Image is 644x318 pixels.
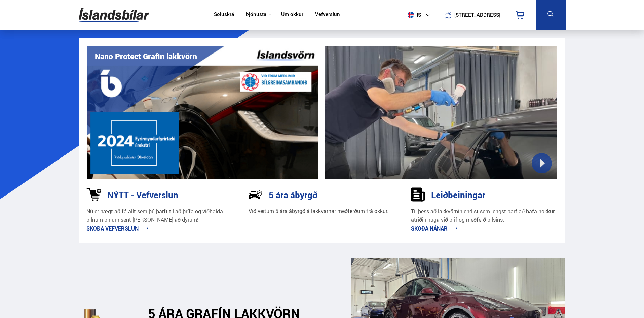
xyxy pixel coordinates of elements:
[405,12,422,18] span: is
[281,11,303,19] a: Um okkur
[457,12,498,18] button: [STREET_ADDRESS]
[95,52,197,61] h1: Nano Protect Grafín lakkvörn
[86,187,101,202] img: 1kVRZhkadjUD8HsE.svg
[79,4,149,26] img: G0Ugv5HjCgRt.svg
[411,207,558,224] p: Til þess að lakkvörnin endist sem lengst þarf að hafa nokkur atriði í huga við þrif og meðferð bí...
[107,190,178,200] h3: NÝTT - Vefverslun
[246,11,266,18] button: Þjónusta
[405,5,435,25] button: is
[411,187,425,202] img: sDldwouBCQTERH5k.svg
[86,207,233,224] p: Nú er hægt að fá allt sem þú þarft til að þrífa og viðhalda bílnum þínum sent [PERSON_NAME] að dy...
[214,11,234,19] a: Söluskrá
[269,190,317,200] h3: 5 ára ábyrgð
[86,225,149,232] a: Skoða vefverslun
[249,187,263,202] img: NP-R9RrMhXQFCiaa.svg
[315,11,340,19] a: Vefverslun
[431,190,485,200] h3: Leiðbeiningar
[408,12,414,18] img: svg+xml;base64,PHN2ZyB4bWxucz0iaHR0cDovL3d3dy53My5vcmcvMjAwMC9zdmciIHdpZHRoPSI1MTIiIGhlaWdodD0iNT...
[411,225,458,232] a: Skoða nánar
[87,46,319,179] img: vI42ee_Copy_of_H.png
[249,207,388,215] p: Við veitum 5 ára ábyrgð á lakkvarnar meðferðum frá okkur.
[439,5,504,25] a: [STREET_ADDRESS]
